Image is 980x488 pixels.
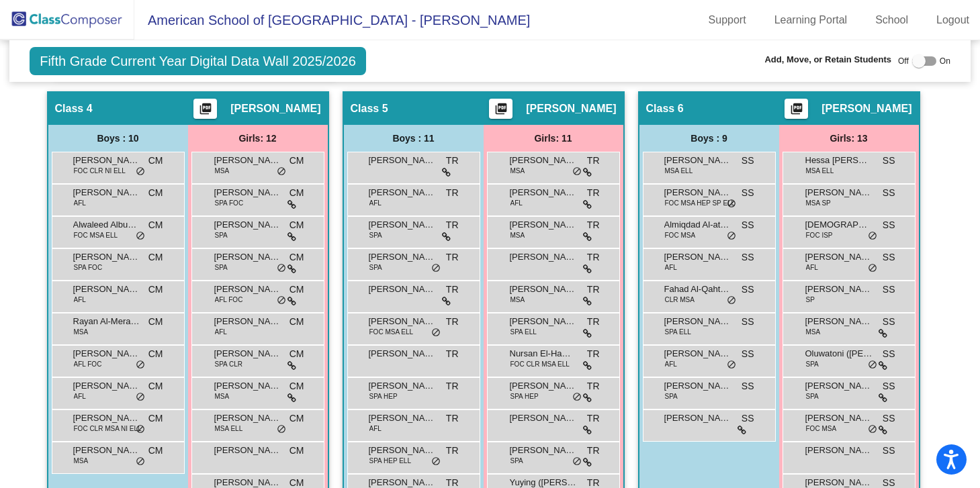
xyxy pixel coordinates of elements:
span: do_not_disturb_alt [277,295,286,306]
span: [PERSON_NAME] [73,283,140,296]
span: [PERSON_NAME] [664,154,731,167]
mat-icon: picture_as_pdf [789,102,805,121]
span: SS [883,283,895,297]
span: [PERSON_NAME] [805,411,873,425]
span: American School of [GEOGRAPHIC_DATA] - [PERSON_NAME] [134,9,530,31]
span: [PERSON_NAME] [805,444,873,457]
span: Class 4 [55,102,93,115]
span: SPA CLR [215,359,243,369]
span: SS [742,411,754,426]
span: SPA ELL [665,327,691,337]
span: TR [446,411,459,426]
span: FOC MSA [665,230,696,240]
span: [PERSON_NAME] [664,250,731,264]
span: MSA ELL [665,166,693,176]
mat-icon: picture_as_pdf [493,102,509,121]
span: [PERSON_NAME] [369,218,436,232]
span: AFL FOC [74,359,102,369]
span: MSA [806,327,821,337]
span: AFL [510,198,523,208]
span: MSA [215,391,230,401]
span: do_not_disturb_alt [136,231,145,242]
span: Add, Move, or Retain Students [764,53,891,66]
span: SPA HEP ELL [369,456,411,466]
span: do_not_disturb_alt [572,166,582,177]
span: FOC MSA ELL [74,230,118,240]
span: SS [742,218,754,232]
span: SS [742,186,754,200]
span: [PERSON_NAME] [369,154,436,167]
button: Print Students Details [785,99,808,119]
span: TR [587,218,600,232]
span: [PERSON_NAME] [805,315,873,328]
span: AFL [369,424,382,434]
span: SS [883,444,895,458]
span: [PERSON_NAME] [214,444,281,457]
span: CM [289,411,304,426]
span: do_not_disturb_alt [868,231,877,242]
span: CM [289,379,304,393]
span: CM [289,444,304,458]
span: SS [742,250,754,264]
span: Nursan El-Hammali [510,347,577,360]
span: [PERSON_NAME] [73,186,140,199]
span: Oluwatoni ([PERSON_NAME] [805,347,873,360]
span: FOC MSA ELL [369,327,414,337]
span: AFL [369,198,382,208]
a: School [864,9,919,31]
mat-icon: picture_as_pdf [197,102,214,121]
span: [PERSON_NAME] [510,411,577,425]
span: SPA [510,456,523,466]
span: do_not_disturb_alt [431,328,441,338]
span: TR [587,379,600,393]
span: CM [148,186,163,200]
span: SS [883,218,895,232]
span: SPA FOC [74,262,103,273]
span: [PERSON_NAME] [369,347,436,360]
span: [PERSON_NAME] [805,283,873,296]
span: [PERSON_NAME] [214,315,281,328]
span: [PERSON_NAME] [664,379,731,393]
span: [PERSON_NAME] [664,347,731,360]
span: TR [587,186,600,200]
div: Girls: 12 [188,125,328,152]
span: MSA [510,166,525,176]
div: Girls: 11 [484,125,623,152]
span: SP [806,295,815,305]
span: [PERSON_NAME] [73,444,140,457]
span: CM [148,283,163,297]
span: MSA [215,166,230,176]
div: Boys : 11 [344,125,484,152]
span: TR [446,218,459,232]
span: do_not_disturb_alt [727,199,736,209]
span: [PERSON_NAME] [214,411,281,425]
span: SPA [806,359,819,369]
span: TR [587,283,600,297]
span: SPA HEP [510,391,539,401]
span: [PERSON_NAME] [369,411,436,425]
span: [PERSON_NAME] [369,379,436,393]
span: do_not_disturb_alt [431,263,441,274]
span: do_not_disturb_alt [277,263,286,274]
a: Support [698,9,757,31]
span: Fifth Grade Current Year Digital Data Wall 2025/2026 [30,47,366,75]
span: do_not_disturb_alt [431,456,441,467]
span: do_not_disturb_alt [868,360,877,371]
span: AFL FOC [215,295,243,305]
span: TR [446,186,459,200]
span: SS [883,154,895,168]
span: do_not_disturb_alt [868,424,877,435]
span: TR [446,315,459,329]
span: Off [898,55,909,67]
span: TR [587,347,600,361]
span: [PERSON_NAME] [510,444,577,457]
span: AFL [806,262,818,273]
span: TR [587,315,600,329]
span: SPA FOC [215,198,244,208]
span: CM [148,411,163,426]
span: [PERSON_NAME] [510,186,577,199]
span: AFL [215,327,227,337]
span: [PERSON_NAME] [510,218,577,232]
span: TR [446,283,459,297]
span: [PERSON_NAME] [73,379,140,393]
